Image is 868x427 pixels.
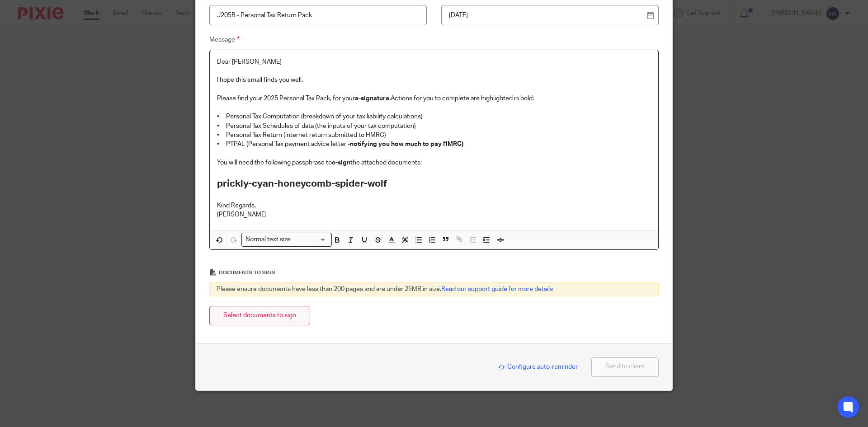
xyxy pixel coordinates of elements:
[217,140,651,149] p: • PTPAL (Personal Tax payment advice letter -
[217,201,651,210] p: Kind Regards,
[294,235,326,244] input: Search for option
[441,286,553,292] a: Read our support guide for more details
[219,270,275,275] span: Documents to sign
[355,95,391,102] strong: e-signature.
[209,306,310,325] button: Select documents to sign
[217,57,651,66] p: Dear [PERSON_NAME]
[209,34,659,45] label: Message
[217,179,387,188] strong: prickly-cyan-honeycomb-spider-wolf
[217,210,651,219] p: [PERSON_NAME]
[217,158,651,167] p: You will need the following passphrase to the attached documents:
[498,364,578,370] span: Configure auto-reminder
[209,282,659,296] div: Please ensure documents have less than 200 pages and are under 25MB in size.
[241,233,332,247] div: Search for option
[244,235,293,244] span: Normal text size
[209,5,427,25] input: Insert subject
[449,11,644,20] p: [DATE]
[591,357,659,377] button: Send to client
[217,112,651,121] p: • Personal Tax Computation (breakdown of your tax liability calculations)
[332,160,350,166] strong: e-sign
[217,131,651,140] p: • Personal Tax Return (internet return submitted to HMRC)
[217,94,651,103] p: Please find your 2025 Personal Tax Pack, for your Actions for you to complete are highlighted in ...
[217,122,651,131] p: • Personal Tax Schedules of data (the inputs of your tax computation)
[350,141,463,147] strong: notifying you how much to pay HMRC)
[217,75,651,84] p: I hope this email finds you well.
